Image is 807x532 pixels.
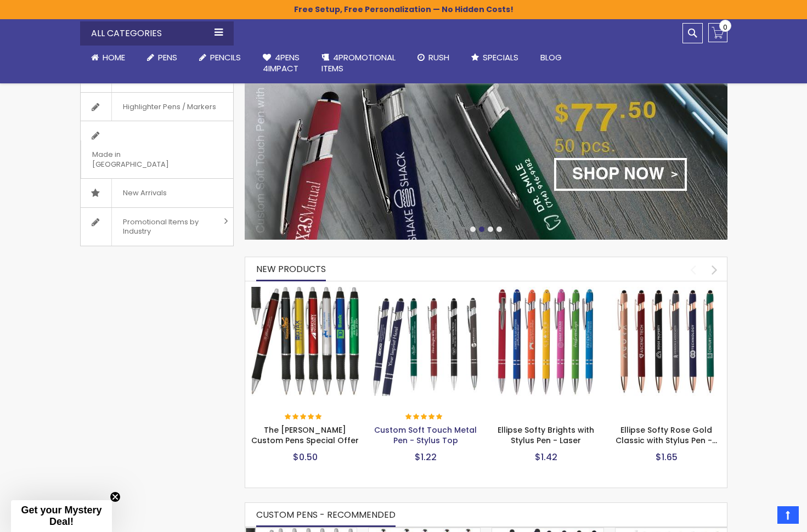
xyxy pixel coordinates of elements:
span: Get your Mystery Deal! [21,505,101,527]
a: Rush [407,46,460,70]
span: Made in [GEOGRAPHIC_DATA] [81,140,206,178]
span: Pencils [210,52,241,63]
span: New Products [256,263,326,275]
span: 4PROMOTIONAL ITEMS [321,52,396,74]
img: Custom Soft Touch Metal Pen - Stylus Top [371,287,481,397]
span: 4Pens 4impact [263,52,300,74]
div: prev [684,260,703,279]
a: Ellipse Softy Brights with Stylus Pen - Laser [498,425,594,446]
a: Promotional Items by Industry [81,208,233,246]
a: Pencils [188,46,252,70]
span: Promotional Items by Industry [111,208,220,246]
span: Specials [483,52,518,63]
span: $1.42 [535,451,557,463]
span: Rush [428,52,449,63]
div: All Categories [80,21,234,46]
div: Get your Mystery Deal!Close teaser [11,500,112,532]
a: New Arrivals [81,179,233,207]
div: next [705,260,724,279]
span: $0.50 [293,451,318,463]
img: The Barton Custom Pens Special Offer [251,287,360,397]
span: 0 [723,22,727,32]
div: 100% [405,414,444,421]
img: Ellipse Softy Rose Gold Classic with Stylus Pen - Silver Laser [612,287,721,397]
a: Pens [136,46,188,70]
a: 0 [708,23,727,42]
img: Ellipse Softy Brights with Stylus Pen - Laser [492,287,601,397]
span: $1.22 [415,451,437,463]
iframe: Google Customer Reviews [716,502,807,532]
span: New Arrivals [111,179,178,207]
a: Home [80,46,136,70]
div: 100% [285,414,323,421]
span: Blog [540,52,562,63]
span: $1.65 [656,451,678,463]
a: 4Pens4impact [252,46,311,81]
span: Pens [158,52,177,63]
a: The [PERSON_NAME] Custom Pens Special Offer [251,425,359,446]
a: Blog [529,46,573,70]
a: Specials [460,46,529,70]
a: Made in [GEOGRAPHIC_DATA] [81,121,233,178]
a: 4PROMOTIONALITEMS [311,46,407,81]
span: Highlighter Pens / Markers [111,93,227,121]
a: Custom Soft Touch Metal Pen - Stylus Top [374,425,477,446]
a: Ellipse Softy Rose Gold Classic with Stylus Pen - Silver Laser [612,286,721,296]
a: Highlighter Pens / Markers [81,93,233,121]
a: Ellipse Softy Rose Gold Classic with Stylus Pen -… [616,425,717,446]
button: Close teaser [110,491,121,502]
span: CUSTOM PENS - RECOMMENDED [256,508,396,521]
a: Ellipse Softy Brights with Stylus Pen - Laser [492,286,601,296]
a: The Barton Custom Pens Special Offer [251,286,360,296]
a: Custom Soft Touch Metal Pen - Stylus Top [371,286,481,296]
span: Home [103,52,125,63]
